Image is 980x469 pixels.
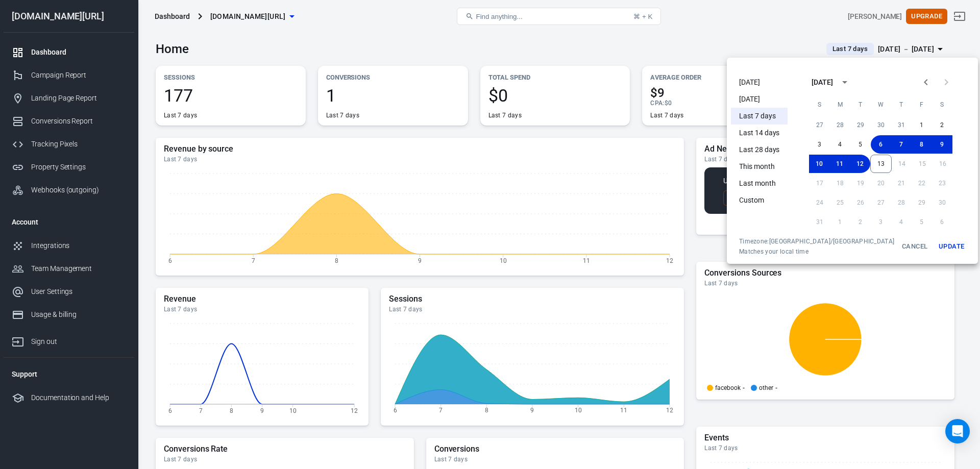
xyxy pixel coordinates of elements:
[932,116,952,134] button: 2
[809,155,829,173] button: 10
[851,94,870,115] span: Tuesday
[912,135,932,154] button: 8
[731,175,788,192] li: Last month
[932,135,952,154] button: 9
[811,94,829,115] span: Sunday
[933,94,951,115] span: Saturday
[829,155,850,173] button: 11
[872,94,890,115] span: Wednesday
[912,116,932,134] button: 1
[731,192,788,209] li: Custom
[891,135,912,154] button: 7
[731,74,788,91] li: [DATE]
[810,116,830,134] button: 27
[836,73,853,91] button: calendar view is open, switch to year view
[831,94,849,115] span: Monday
[739,248,894,256] span: Matches your local time
[871,135,891,154] button: 6
[850,116,871,134] button: 29
[830,135,850,154] button: 4
[850,155,870,173] button: 12
[945,419,970,443] div: Open Intercom Messenger
[871,116,891,134] button: 30
[810,135,830,154] button: 3
[731,158,788,175] li: This month
[913,94,931,115] span: Friday
[892,94,911,115] span: Thursday
[916,72,936,92] button: Previous month
[812,77,833,88] div: [DATE]
[830,116,850,134] button: 28
[935,237,968,256] button: Update
[850,135,871,154] button: 5
[870,155,892,173] button: 13
[898,237,931,256] button: Cancel
[731,108,788,125] li: Last 7 days
[731,91,788,108] li: [DATE]
[731,125,788,141] li: Last 14 days
[891,116,912,134] button: 31
[739,237,894,245] div: Timezone: [GEOGRAPHIC_DATA]/[GEOGRAPHIC_DATA]
[731,141,788,158] li: Last 28 days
